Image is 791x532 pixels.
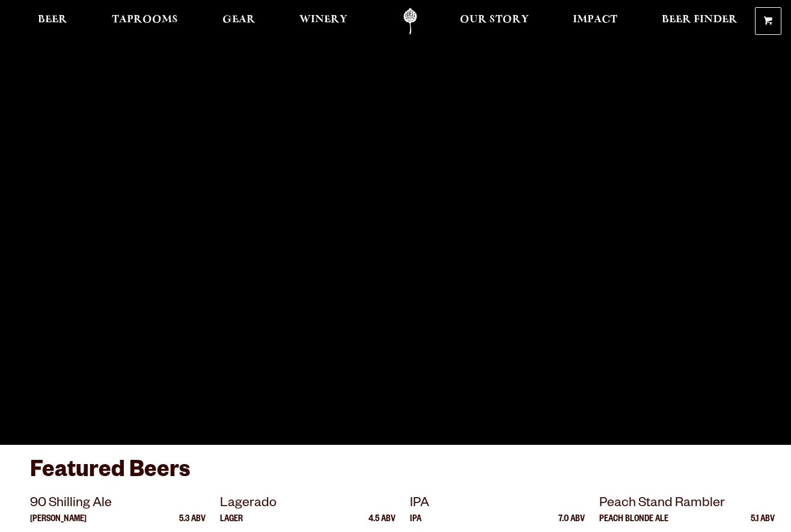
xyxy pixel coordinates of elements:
[30,494,206,515] p: 90 Shilling Ale
[565,8,625,35] a: Impact
[410,494,585,515] p: IPA
[38,15,67,25] span: Beer
[599,494,775,515] p: Peach Stand Rambler
[292,8,355,35] a: Winery
[222,15,255,25] span: Gear
[662,15,738,25] span: Beer Finder
[112,15,178,25] span: Taprooms
[299,15,347,25] span: Winery
[220,494,395,515] p: Lagerado
[573,15,617,25] span: Impact
[215,8,263,35] a: Gear
[654,8,745,35] a: Beer Finder
[460,15,529,25] span: Our Story
[452,8,537,35] a: Our Story
[388,8,433,35] a: Odell Home
[30,457,761,494] h3: Featured Beers
[104,8,186,35] a: Taprooms
[30,8,75,35] a: Beer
